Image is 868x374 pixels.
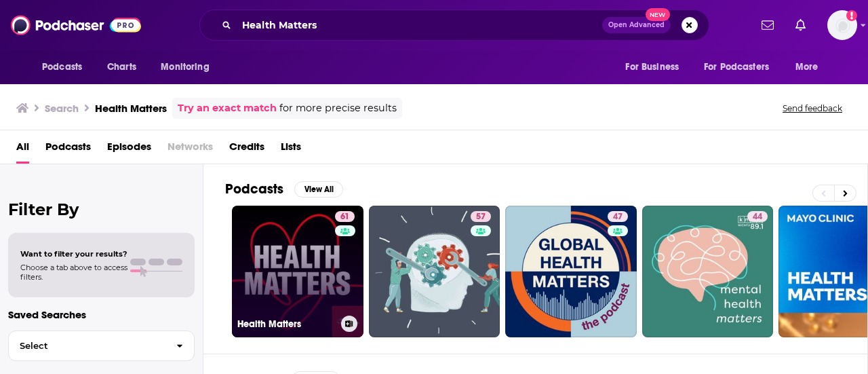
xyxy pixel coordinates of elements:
span: 61 [340,210,349,224]
button: Open AdvancedNew [602,17,671,33]
button: Select [8,331,195,361]
span: More [795,58,818,77]
a: All [16,136,29,164]
span: Select [9,341,165,350]
a: Charts [98,54,144,80]
a: 47 [608,211,628,222]
a: 61 [335,211,355,222]
a: 57 [471,211,491,222]
button: Send feedback [778,102,846,114]
span: Want to filter your results? [20,249,127,259]
button: open menu [33,54,100,80]
a: 57 [369,206,500,337]
a: 44 [642,206,774,337]
a: Show notifications dropdown [790,14,811,37]
svg: Add a profile image [846,10,857,21]
p: Saved Searches [8,308,195,321]
a: Episodes [107,136,151,164]
a: 61Health Matters [232,206,363,337]
span: 47 [613,210,623,224]
span: Charts [107,58,136,77]
button: open menu [695,54,789,80]
a: Try an exact match [178,100,277,116]
span: For Podcasters [704,58,769,77]
h3: Search [45,102,79,115]
h3: Health Matters [95,102,167,115]
h2: Podcasts [225,181,283,198]
img: Podchaser - Follow, Share and Rate Podcasts [11,12,141,38]
button: open menu [151,54,226,80]
span: Podcasts [42,58,82,77]
a: Podcasts [45,136,91,164]
a: Show notifications dropdown [756,14,779,37]
a: Lists [281,136,301,164]
span: 57 [476,210,486,224]
span: Networks [167,136,213,164]
span: for more precise results [279,100,397,116]
button: View All [294,181,343,198]
div: Search podcasts, credits, & more... [199,10,709,41]
a: 44 [747,211,768,222]
span: For Business [625,58,679,77]
span: Logged in as LBraverman [827,10,857,40]
a: Credits [229,136,264,164]
input: Search podcasts, credits, & more... [237,14,602,36]
button: Show profile menu [827,10,857,40]
span: 44 [753,210,762,224]
button: open menu [786,54,835,80]
a: PodcastsView All [225,181,343,198]
span: Choose a tab above to access filters. [20,263,127,282]
span: Monitoring [161,58,209,77]
a: 47 [505,206,637,337]
button: open menu [616,54,696,80]
span: Open Advanced [608,22,665,29]
h3: Health Matters [237,318,336,330]
span: New [646,8,670,21]
img: User Profile [827,10,857,40]
h2: Filter By [8,200,195,219]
